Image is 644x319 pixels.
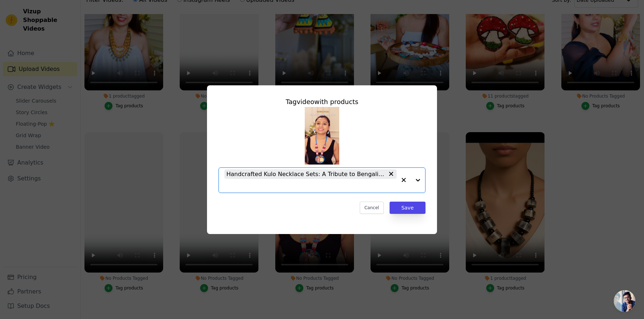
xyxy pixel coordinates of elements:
img: reel-preview-uh3v3x-7q.myshopify.com-3707723764651431030_74343121365.jpeg [305,107,339,165]
button: Save [390,202,425,214]
span: Handcrafted Kulo Necklace Sets: A Tribute to Bengali Tradition [226,170,386,179]
a: Open chat [614,290,635,312]
button: Cancel [360,202,384,214]
div: Tag video with products [218,97,425,107]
